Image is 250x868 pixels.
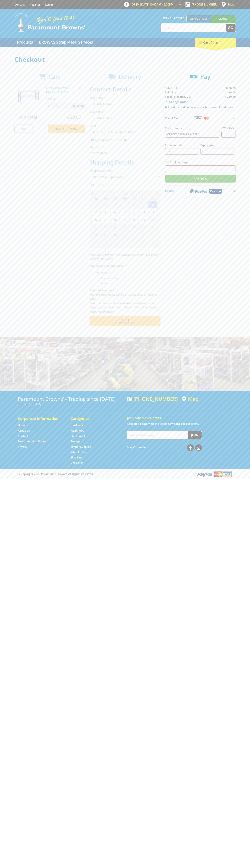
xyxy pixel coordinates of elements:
a: Go to the Wheelie Bins page [71,450,87,454]
button: Credit Card [165,113,236,123]
a: Go to the Contact page [14,3,25,6]
img: Paramount Browns' [14,13,86,32]
h5: Join our Newsletter [127,416,232,421]
div: Cart [195,38,236,47]
span: $0.00 [229,91,236,94]
img: PayPal, Mastercard, Visa accepted [197,471,232,477]
label: Expiry year [200,143,234,147]
a: Go to the registration page [30,3,40,6]
h1: Checkout [14,56,236,63]
input: YY [200,148,234,155]
a: Go to the About Us page [18,429,30,433]
a: Go to the Products page [14,38,36,47]
span: Shipping [165,91,176,94]
a: Go to the Home page [18,423,26,427]
a: Log in [45,3,53,6]
input: Please accept the terms and conditions. [165,106,167,108]
a: Go to the Skip Bins page [71,456,82,459]
div: ® Copyright 2025 Paramount Browns'. All Rights Reserved. [14,471,236,477]
img: Visa [194,116,202,120]
a: Mount [PERSON_NAME] [211,15,236,29]
input: MM [165,148,199,155]
div: [PHONE_NUMBER] [127,396,178,402]
h5: Corporate Information [18,416,63,421]
a: Go to the BROWNS Scrap Metal Services page [36,38,96,47]
a: Change Order [165,99,189,105]
a: Go to the Privacy page [18,445,27,449]
p: Keep up to date with the latest news and special offers. [127,421,232,426]
h5: Categories [71,416,116,421]
a: Gepps Cross [186,15,211,22]
input: Pay Now [165,175,236,183]
img: Mastercard [204,116,210,120]
a: Go to the Machinery page [71,429,84,433]
label: Card number [165,126,220,130]
button: PayPal Pay in 4 [165,185,236,196]
label: CVC / CVV [221,126,236,130]
strong: Total Price (inc. GST) [165,95,192,98]
span: $220.00 [225,86,236,90]
button: Go [226,24,236,32]
span: Credit Card [165,116,180,120]
label: Card holder name [165,160,236,164]
a: Go to the Terms and Conditions page [18,440,46,443]
label: Expiry month [165,143,199,147]
img: PayPal [190,189,207,193]
span: (1 item) [210,40,221,44]
span: Sub Total [165,86,177,90]
a: Terms and Conditions [205,105,233,109]
span: Change Order [169,100,187,104]
input: Your email address [127,431,188,439]
label: I understand and accept the [168,105,233,109]
span: Pay in 4 [210,189,221,193]
div: Stay Connected [127,443,202,452]
span: OPEN [DATE] [132,3,174,6]
a: Go to the Storage page [71,440,80,443]
a: Go to the Steel Supplies page [71,434,88,438]
a: Go to the Timber Supplies page [71,445,91,449]
button: Join [188,431,202,439]
h3: Paramount Browns' - Trading since [DATE] [18,396,123,402]
a: Go to the Contact page [18,434,28,438]
span: PayPal [165,189,174,193]
a: Go to the Hardware page [71,423,83,427]
input: Search [161,24,226,32]
span: Set your store [161,15,186,21]
strong: $220.00 [225,95,236,98]
a: View a map of Gepps Cross location [182,396,199,402]
span: 10:00am - 4:00pm [149,3,174,6]
a: Go to the Gift Cards page [71,461,83,465]
span: Pay [200,73,210,80]
p: [STREET_ADDRESS] [18,402,123,406]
